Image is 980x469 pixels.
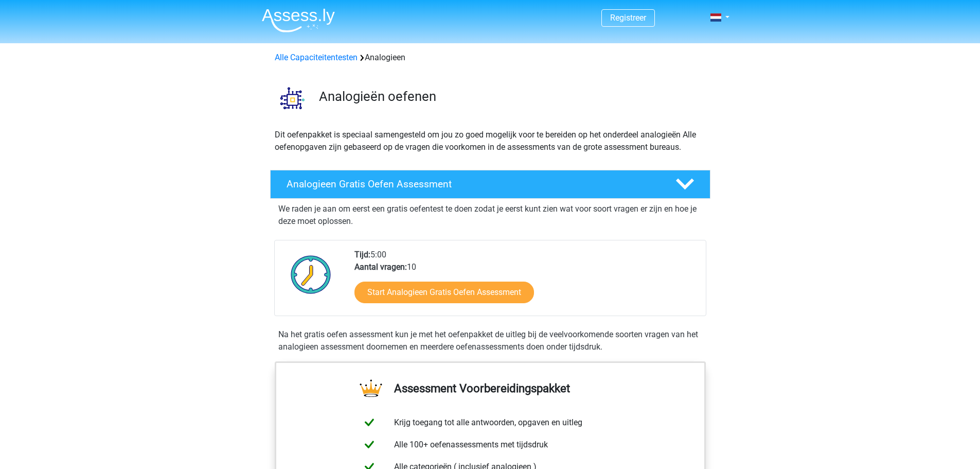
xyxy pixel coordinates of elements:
a: Alle Capaciteitentesten [275,53,358,62]
b: Aantal vragen: [354,262,407,272]
img: Assessly [262,8,335,32]
h3: Analogieën oefenen [319,89,702,105]
h4: Analogieen Gratis Oefen Assessment [287,178,659,190]
a: Analogieen Gratis Oefen Assessment [266,170,715,199]
div: Na het gratis oefen assessment kun je met het oefenpakket de uitleg bij de veelvoorkomende soorte... [274,328,706,353]
img: analogieen [271,76,314,120]
p: We raden je aan om eerst een gratis oefentest te doen zodat je eerst kunt zien wat voor soort vra... [278,203,702,228]
img: Klok [285,249,337,300]
a: Registreer [610,13,646,23]
a: Start Analogieen Gratis Oefen Assessment [354,282,534,303]
p: Dit oefenpakket is speciaal samengesteld om jou zo goed mogelijk voor te bereiden op het onderdee... [275,129,706,153]
b: Tijd: [354,250,370,259]
div: 5:00 10 [347,249,705,316]
div: Analogieen [271,51,710,64]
